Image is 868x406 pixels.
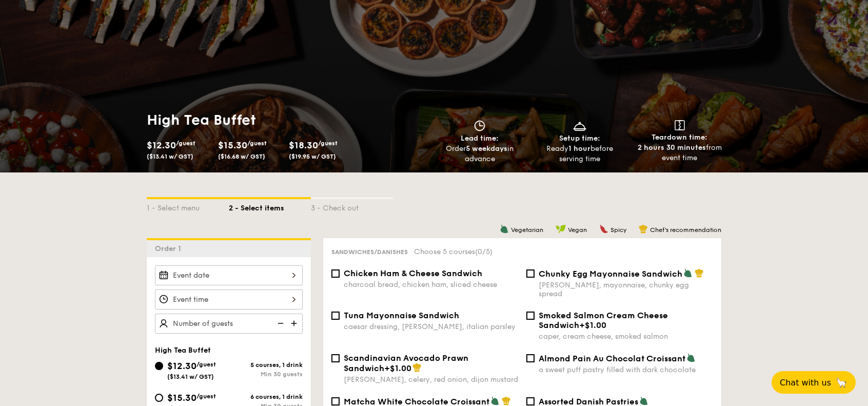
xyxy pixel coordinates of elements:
input: Tuna Mayonnaise Sandwichcaesar dressing, [PERSON_NAME], italian parsley [331,312,340,320]
div: 2 - Select items [229,199,311,214]
span: Setup time: [559,134,600,143]
img: icon-chef-hat.a58ddaea.svg [412,363,422,372]
div: a sweet puff pastry filled with dark chocolate [539,365,713,374]
input: Matcha White Chocolate Croissantpremium kyoto green powder, white chocolate, croissant [331,397,340,405]
span: Sandwiches/Danishes [331,248,408,256]
span: Tuna Mayonnaise Sandwich [344,311,459,320]
div: Ready before serving time [534,144,626,164]
span: /guest [318,140,338,147]
img: icon-vegetarian.fe4039eb.svg [686,353,696,362]
input: Smoked Salmon Cream Cheese Sandwich+$1.00caper, cream cheese, smoked salmon [526,312,535,320]
span: Choose 5 courses [414,247,492,256]
img: icon-spicy.37a8142b.svg [599,224,608,234]
input: $12.30/guest($13.41 w/ GST)5 courses, 1 drinkMin 30 guests [155,362,163,370]
button: Chat with us🦙 [772,371,856,394]
img: icon-vegetarian.fe4039eb.svg [683,268,693,278]
img: icon-teardown.65201eee.svg [675,120,685,130]
span: Chat with us [780,378,831,388]
input: Scandinavian Avocado Prawn Sandwich+$1.00[PERSON_NAME], celery, red onion, dijon mustard [331,354,340,362]
img: icon-chef-hat.a58ddaea.svg [502,396,511,405]
div: Order in advance [434,144,526,164]
div: caper, cream cheese, smoked salmon [539,332,713,341]
div: charcoal bread, chicken ham, sliced cheese [344,280,518,289]
img: icon-dish.430c3a2e.svg [572,120,587,131]
span: Order 1 [155,244,185,253]
div: 5 courses, 1 drink [229,361,303,369]
input: Event time [155,289,303,310]
strong: 2 hours 30 minutes [638,143,706,152]
img: icon-vegan.f8ff3823.svg [556,224,566,234]
div: 1 - Select menu [147,199,229,214]
span: Chef's recommendation [650,226,721,234]
span: $15.30 [167,392,196,403]
span: $12.30 [147,140,176,151]
span: $15.30 [218,140,247,151]
div: caesar dressing, [PERSON_NAME], italian parsley [344,322,518,331]
img: icon-chef-hat.a58ddaea.svg [639,224,648,234]
span: ($13.41 w/ GST) [167,373,214,380]
span: /guest [196,393,216,400]
img: icon-add.58712e84.svg [287,314,303,333]
input: Chunky Egg Mayonnaise Sandwich[PERSON_NAME], mayonnaise, chunky egg spread [526,269,535,278]
span: Vegetarian [511,226,543,234]
input: Event date [155,265,303,285]
span: ($16.68 w/ GST) [218,153,265,160]
span: /guest [196,361,216,368]
h1: High Tea Buffet [147,111,430,129]
input: Assorted Danish Pastriesflaky pastry, housemade fillings [526,397,535,405]
span: ($19.95 w/ GST) [289,153,336,160]
strong: 5 weekdays [466,144,507,153]
div: 6 courses, 1 drink [229,393,303,400]
span: 🦙 [835,377,847,389]
span: +$1.00 [384,363,411,373]
div: [PERSON_NAME], mayonnaise, chunky egg spread [539,281,713,298]
img: icon-vegetarian.fe4039eb.svg [500,224,509,234]
span: Teardown time: [652,133,707,142]
span: +$1.00 [579,320,606,330]
input: Chicken Ham & Cheese Sandwichcharcoal bread, chicken ham, sliced cheese [331,269,340,278]
span: Chunky Egg Mayonnaise Sandwich [539,269,682,279]
img: icon-vegetarian.fe4039eb.svg [490,396,500,405]
span: /guest [176,140,195,147]
span: Smoked Salmon Cream Cheese Sandwich [539,311,668,330]
input: Almond Pain Au Chocolat Croissanta sweet puff pastry filled with dark chocolate [526,354,535,362]
img: icon-chef-hat.a58ddaea.svg [695,268,704,278]
span: Vegan [568,226,587,234]
strong: 1 hour [568,144,590,153]
img: icon-clock.2db775ea.svg [472,120,487,131]
div: [PERSON_NAME], celery, red onion, dijon mustard [344,375,518,384]
span: ($13.41 w/ GST) [147,153,193,160]
input: Number of guests [155,314,303,334]
span: /guest [247,140,267,147]
span: Spicy [610,226,626,234]
span: $18.30 [289,140,318,151]
input: $15.30/guest($16.68 w/ GST)6 courses, 1 drinkMin 30 guests [155,394,163,402]
span: Chicken Ham & Cheese Sandwich [344,268,482,278]
img: icon-vegetarian.fe4039eb.svg [639,396,648,405]
div: 3 - Check out [311,199,393,214]
span: Scandinavian Avocado Prawn Sandwich [344,353,468,373]
span: High Tea Buffet [155,346,211,355]
span: Lead time: [461,134,499,143]
span: (0/5) [475,247,492,256]
div: from event time [634,143,725,163]
span: Almond Pain Au Chocolat Croissant [539,354,685,363]
img: icon-reduce.1d2dbef1.svg [272,314,287,333]
span: $12.30 [167,360,196,372]
div: Min 30 guests [229,371,303,378]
